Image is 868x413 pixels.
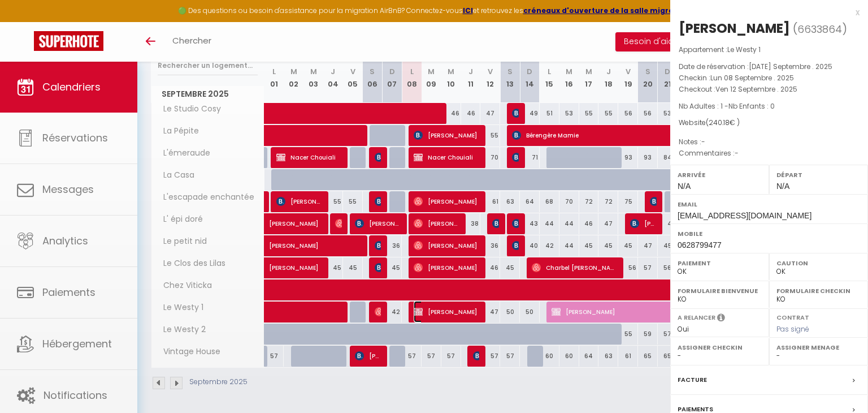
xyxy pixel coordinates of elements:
label: Email [678,199,861,210]
label: Départ [776,169,861,180]
div: [PERSON_NAME] [679,19,790,37]
p: Commentaires : [679,148,860,159]
span: [DATE] Septembre . 2025 [749,62,832,71]
label: Formulaire Checkin [776,285,861,296]
p: Date de réservation : [679,61,860,72]
span: Le Westy 1 [727,45,761,54]
span: Nb Enfants : 0 [728,101,775,111]
span: Pas signé [776,324,809,334]
label: Assigner Menage [776,342,861,353]
span: ( ) [793,21,847,37]
label: Facture [678,374,707,386]
span: [EMAIL_ADDRESS][DOMAIN_NAME] [678,211,811,220]
label: Caution [776,257,861,269]
p: Appartement : [679,44,860,55]
span: N/A [776,182,789,191]
button: Ouvrir le widget de chat LiveChat [9,5,43,38]
i: Sélectionner OUI si vous souhaiter envoyer les séquences de messages post-checkout [717,313,725,325]
p: Notes : [679,136,860,148]
span: - [701,137,705,147]
span: 6633864 [797,22,842,36]
label: Assigner Checkin [678,342,762,353]
span: Lun 08 Septembre . 2025 [710,73,794,83]
span: 0628799477 [678,240,722,249]
div: Website [679,118,860,128]
label: A relancer [678,313,715,322]
label: Mobile [678,228,861,239]
span: Nb Adultes : 1 - [679,101,775,111]
span: N/A [678,182,691,191]
span: Ven 12 Septembre . 2025 [715,84,797,94]
label: Contrat [776,313,809,320]
div: x [670,6,860,19]
label: Paiement [678,257,762,269]
p: Checkin : [679,72,860,84]
p: Checkout : [679,84,860,95]
label: Formulaire Bienvenue [678,285,762,296]
span: ( € ) [706,118,740,127]
span: - [735,148,739,158]
span: 240.18 [709,118,730,127]
label: Arrivée [678,169,762,180]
